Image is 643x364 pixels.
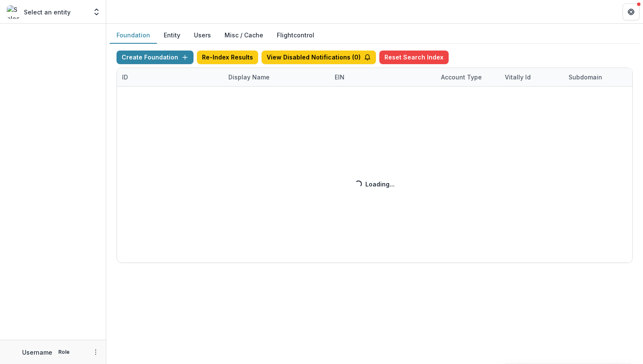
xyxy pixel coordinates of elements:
[7,5,20,19] img: Select an entity
[110,27,157,44] button: Foundation
[277,31,314,40] a: Flightcontrol
[22,348,52,357] p: Username
[623,3,640,20] button: Get Help
[91,3,102,20] button: Open entity switcher
[24,8,71,17] p: Select an entity
[91,347,101,357] button: More
[187,27,218,44] button: Users
[218,27,270,44] button: Misc / Cache
[157,27,187,44] button: Entity
[56,348,72,356] p: Role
